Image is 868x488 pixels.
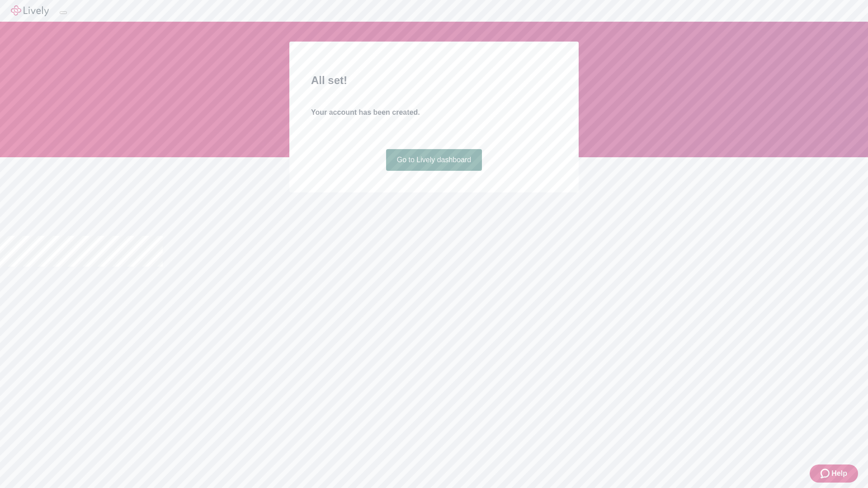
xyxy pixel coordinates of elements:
[386,149,482,171] a: Go to Lively dashboard
[821,468,831,479] svg: Zendesk support icon
[60,11,67,14] button: Log out
[311,72,557,89] h2: All set!
[11,5,49,16] img: Lively
[311,107,557,118] h4: Your account has been created.
[810,465,858,483] button: Zendesk support iconHelp
[831,468,847,479] span: Help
